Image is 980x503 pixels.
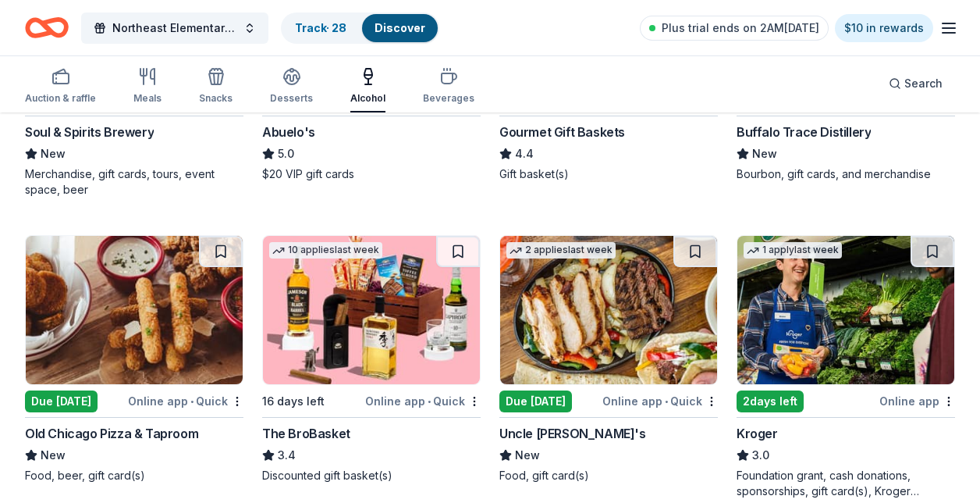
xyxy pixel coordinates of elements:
[25,123,154,141] div: Soul & Spirits Brewery
[752,446,769,465] span: 3.0
[81,12,268,44] button: Northeast Elementary School Fall Festival
[278,446,296,465] span: 3.4
[904,74,943,93] span: Search
[26,236,243,384] img: Image for Old Chicago Pizza & Taproom
[876,68,955,99] button: Search
[41,446,66,465] span: New
[365,391,481,411] div: Online app Quick
[423,61,474,112] button: Beverages
[262,424,350,443] div: The BroBasket
[133,61,162,112] button: Meals
[835,14,933,42] a: $10 in rewards
[879,391,955,411] div: Online app
[602,391,718,411] div: Online app Quick
[737,166,955,182] div: Bourbon, gift cards, and merchandise
[295,21,346,34] a: Track· 28
[499,424,646,443] div: Uncle [PERSON_NAME]'s
[506,242,616,259] div: 2 applies last week
[423,92,474,105] div: Beverages
[744,242,842,259] div: 1 apply last week
[737,235,955,499] a: Image for Kroger1 applylast week2days leftOnline appKroger3.0Foundation grant, cash donations, sp...
[262,166,481,182] div: $20 VIP gift cards
[25,166,243,198] div: Merchandise, gift cards, tours, event space, beer
[199,92,233,105] div: Snacks
[41,144,66,163] span: New
[428,395,431,408] span: •
[262,123,315,141] div: Abuelo's
[25,468,243,483] div: Food, beer, gift card(s)
[515,144,534,163] span: 4.4
[199,61,233,112] button: Snacks
[515,446,540,465] span: New
[281,12,439,44] button: Track· 28Discover
[270,92,313,105] div: Desserts
[25,61,96,112] button: Auction & raffle
[133,92,162,105] div: Meals
[499,123,625,141] div: Gourmet Gift Baskets
[128,391,243,411] div: Online app Quick
[112,19,237,37] span: Northeast Elementary School Fall Festival
[25,9,69,46] a: Home
[752,144,777,163] span: New
[270,61,313,112] button: Desserts
[375,21,425,34] a: Discover
[640,16,829,41] a: Plus trial ends on 2AM[DATE]
[263,236,480,384] img: Image for The BroBasket
[190,395,194,408] span: •
[278,144,294,163] span: 5.0
[262,235,481,483] a: Image for The BroBasket10 applieslast week16 days leftOnline app•QuickThe BroBasket3.4Discounted ...
[262,468,481,483] div: Discounted gift basket(s)
[500,236,717,384] img: Image for Uncle Julio's
[25,391,98,412] div: Due [DATE]
[499,391,572,412] div: Due [DATE]
[737,236,954,384] img: Image for Kroger
[737,123,871,141] div: Buffalo Trace Distillery
[499,235,718,483] a: Image for Uncle Julio's2 applieslast weekDue [DATE]Online app•QuickUncle [PERSON_NAME]'sNewFood, ...
[25,424,198,443] div: Old Chicago Pizza & Taproom
[662,19,819,37] span: Plus trial ends on 2AM[DATE]
[499,468,718,483] div: Food, gift card(s)
[737,424,778,443] div: Kroger
[25,235,243,483] a: Image for Old Chicago Pizza & TaproomDue [DATE]Online app•QuickOld Chicago Pizza & TaproomNewFood...
[269,242,382,259] div: 10 applies last week
[499,166,718,182] div: Gift basket(s)
[665,395,668,408] span: •
[25,92,96,105] div: Auction & raffle
[262,392,325,411] div: 16 days left
[737,468,955,499] div: Foundation grant, cash donations, sponsorships, gift card(s), Kroger products
[737,391,804,412] div: 2 days left
[350,61,385,112] button: Alcohol
[350,92,385,105] div: Alcohol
